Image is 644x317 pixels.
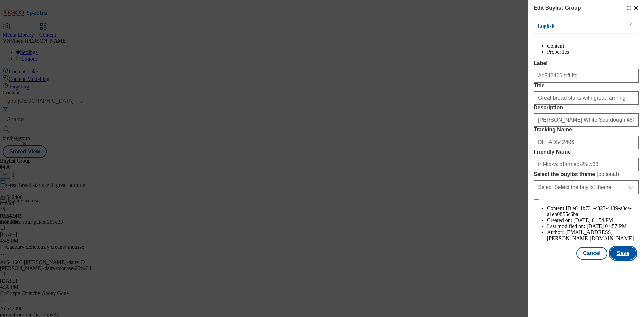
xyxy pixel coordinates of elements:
label: Tracking Name [534,127,639,133]
span: ( optional ) [597,171,619,177]
h4: Edit Buylist Group [534,4,581,12]
button: Save [610,247,636,260]
input: Enter Description [534,113,639,127]
li: Properties [547,49,639,55]
span: [DATE] 01:54 PM [573,217,613,223]
input: Enter Title [534,91,639,105]
p: English [537,23,608,30]
label: Label [534,60,639,66]
label: Title [534,83,639,89]
span: e011b731-c323-4139-a0ca-a1eb0855c6ba [547,205,632,217]
li: Created on: [547,217,639,223]
input: Enter Label [534,69,639,83]
span: [DATE] 01:57 PM [587,223,627,229]
input: Enter Tracking Name [534,136,639,149]
li: Content [547,43,639,49]
button: Cancel [576,247,607,260]
li: Author: [547,229,639,242]
label: Select the buylist theme [534,171,639,178]
input: Enter Friendly Name [534,158,639,171]
label: Description [534,105,639,111]
span: [EMAIL_ADDRESS][PERSON_NAME][DOMAIN_NAME] [547,229,634,241]
li: Last modified on: [547,223,639,229]
label: Friendly Name [534,149,639,155]
li: Content ID [547,205,639,217]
